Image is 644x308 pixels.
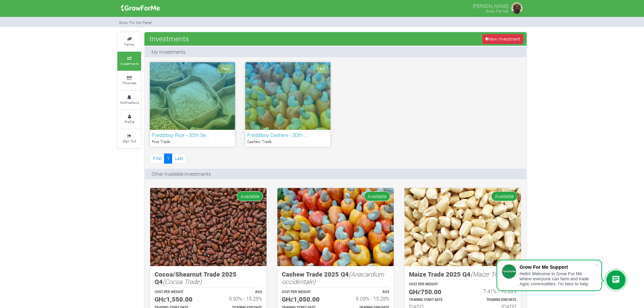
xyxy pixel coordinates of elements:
[119,20,152,25] small: Grow For Me Panel
[469,298,516,303] p: Estimated Trading End Date
[117,71,141,90] a: Finances
[148,32,191,45] span: Investments
[152,139,233,145] p: Rice Trade
[409,288,457,296] h5: GHȼ750.00
[122,80,136,85] small: Finances
[409,298,457,303] p: Estimated Trading Start Date
[277,188,394,266] img: growforme image
[520,271,595,286] div: Hello! Welcome to Grow For Me where everyone can farm and trade Agric commodities. I'm here to help.
[120,61,139,66] small: Investments
[473,1,508,9] p: [PERSON_NAME]
[150,188,267,266] img: growforme image
[123,139,136,143] small: Sign Out
[282,270,389,286] h5: Cashew Trade 2025 Q4
[313,65,328,73] span: Paid
[237,191,263,201] span: Available
[155,290,202,295] p: COST PER WEIGHT
[520,264,595,270] div: Grow For Me Support
[482,34,523,44] a: New Investment
[214,290,262,295] p: ROS
[164,153,172,163] a: 1
[282,295,329,303] h5: GHȼ1,050.00
[491,191,517,201] span: Available
[120,100,139,105] small: Notifications
[155,270,262,286] h5: Cocoa/Shearnut Trade 2025 Q4
[342,290,389,295] p: ROS
[117,91,141,109] a: Notifications
[218,65,233,73] span: Paid
[117,32,141,51] a: Farms
[124,119,134,124] small: Profile
[247,139,328,145] p: Cashew Trade
[282,290,329,295] p: COST PER WEIGHT
[510,1,524,15] img: growforme image
[124,42,134,47] small: Farms
[409,282,457,287] p: COST PER WEIGHT
[119,1,162,15] img: growforme image
[469,288,516,294] h6: 7.41% - 15.26%
[214,295,262,302] h6: 8.93% - 15.25%
[117,110,141,128] a: Profile
[469,282,516,287] p: ROS
[163,277,202,286] i: (Cocoa Trade)
[282,270,384,286] i: (Anacardium occidentale)
[152,132,233,138] h6: Freddiboy Rice - 30th Se…
[117,129,141,148] a: Sign Out
[405,188,521,266] img: growforme image
[247,132,328,138] h6: Freddiboy Cashew - 30th …
[342,295,389,302] h6: 8.09% - 15.28%
[150,62,235,147] a: Paid Freddiboy Rice - 30th Se… Rice Trade
[152,48,185,55] p: My Investments
[150,153,186,163] nav: Page Navigation
[150,153,164,163] a: First
[172,153,186,163] a: Last
[155,295,202,303] h5: GHȼ1,550.00
[245,62,330,147] a: Paid Freddiboy Cashew - 30th … Cashew Trade
[486,8,508,14] small: Grow For Me
[117,52,141,70] a: Investments
[470,270,508,278] i: (Maize Trade)
[409,270,516,278] h5: Maize Trade 2025 Q4
[152,170,211,177] p: Other Available Investments
[364,191,390,201] span: Available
